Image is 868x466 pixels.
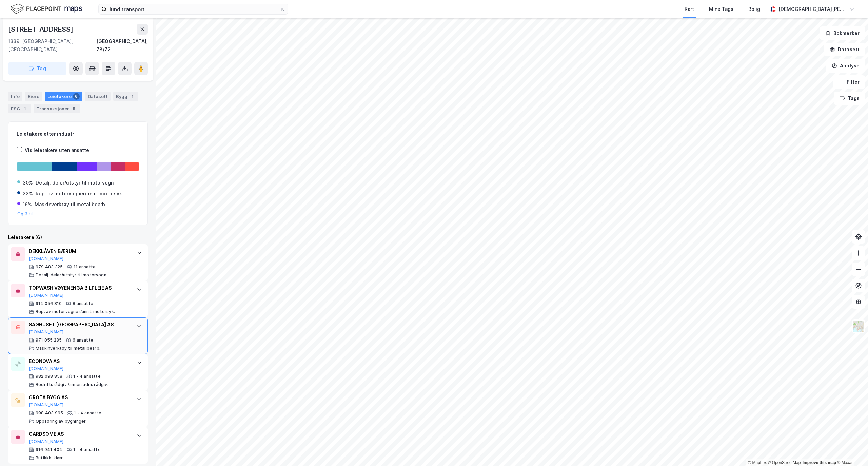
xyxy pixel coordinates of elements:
[29,366,64,371] button: [DOMAIN_NAME]
[36,410,63,416] div: 998 403 995
[29,293,64,298] button: [DOMAIN_NAME]
[129,93,136,100] div: 1
[36,301,62,306] div: 914 056 810
[36,190,123,198] div: Rep. av motorvogner/unnt. motorsyk.
[73,374,101,379] div: 1 - 4 ansatte
[820,26,865,40] button: Bokmerker
[36,272,106,278] div: Detalj. deler/utstyr til motorvogn
[29,357,130,365] div: ECONOVA AS
[29,393,130,402] div: GROTA BYGG AS
[23,200,32,209] div: 16%
[29,284,130,292] div: TOPWASH VØYENENGA BILPLEIE AS
[17,211,33,217] button: Og 3 til
[74,410,101,416] div: 1 - 4 ansatte
[23,179,33,187] div: 30%
[29,329,64,335] button: [DOMAIN_NAME]
[36,374,62,379] div: 982 098 858
[73,337,93,343] div: 6 ansatte
[8,62,66,75] button: Tag
[74,264,96,270] div: 11 ansatte
[36,382,108,387] div: Bedriftsrådgiv./annen adm. rådgiv.
[834,92,865,105] button: Tags
[36,309,115,314] div: Rep. av motorvogner/unnt. motorsyk.
[803,460,836,465] a: Improve this map
[834,433,868,466] iframe: Chat Widget
[11,3,82,15] img: logo.f888ab2527a4732fd821a326f86c7f29.svg
[8,37,96,54] div: 1339, [GEOGRAPHIC_DATA], [GEOGRAPHIC_DATA]
[748,5,760,13] div: Bolig
[34,104,80,113] div: Transaksjoner
[36,346,100,351] div: Maskinverktøy til metallbearb.
[36,447,62,452] div: 916 941 404
[45,92,82,101] div: Leietakere
[85,92,111,101] div: Datasett
[8,24,75,35] div: [STREET_ADDRESS]
[29,430,130,438] div: CARDSOME AS
[748,460,767,465] a: Mapbox
[778,5,846,13] div: [DEMOGRAPHIC_DATA][PERSON_NAME]
[8,92,22,101] div: Info
[852,320,865,333] img: Z
[709,5,733,13] div: Mine Tags
[71,105,77,112] div: 5
[833,75,865,89] button: Filter
[73,301,93,306] div: 8 ansatte
[685,5,694,13] div: Kart
[29,247,130,255] div: DEKKLÅVEN BÆRUM
[25,146,89,154] div: Vis leietakere uten ansatte
[25,92,42,101] div: Eiere
[36,264,63,270] div: 979 483 325
[107,4,280,14] input: Søk på adresse, matrikkel, gårdeiere, leietakere eller personer
[36,455,63,461] div: Butikkh. klær
[35,200,106,209] div: Maskinverktøy til metallbearb.
[17,130,139,138] div: Leietakere etter industri
[29,402,64,408] button: [DOMAIN_NAME]
[8,104,31,113] div: ESG
[36,419,86,424] div: Oppføring av bygninger
[23,190,33,198] div: 22%
[73,447,101,452] div: 1 - 4 ansatte
[826,59,865,73] button: Analyse
[36,179,114,187] div: Detalj. deler/utstyr til motorvogn
[768,460,801,465] a: OpenStreetMap
[96,37,148,54] div: [GEOGRAPHIC_DATA], 78/72
[113,92,138,101] div: Bygg
[36,337,62,343] div: 971 055 235
[21,105,28,112] div: 1
[834,433,868,466] div: Kontrollprogram for chat
[29,439,64,444] button: [DOMAIN_NAME]
[8,233,148,241] div: Leietakere (6)
[73,93,80,100] div: 6
[824,43,865,56] button: Datasett
[29,256,64,261] button: [DOMAIN_NAME]
[29,321,130,329] div: SAGHUSET [GEOGRAPHIC_DATA] AS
